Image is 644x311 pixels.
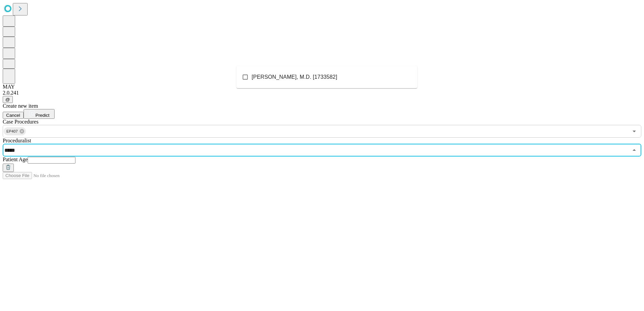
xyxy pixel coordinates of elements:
span: Scheduled Procedure [3,119,38,125]
span: Patient Age [3,157,28,162]
button: Close [630,145,639,155]
button: Open [630,127,639,136]
button: Cancel [3,112,24,119]
div: MAY [3,84,641,90]
span: @ [5,97,10,102]
div: 2.0.241 [3,90,641,96]
span: EP407 [4,128,21,135]
button: Predict [24,109,55,119]
span: Create new item [3,103,38,109]
button: @ [3,96,13,103]
span: [PERSON_NAME], M.D. [1733582] [252,73,337,81]
span: Proceduralist [3,138,31,143]
div: EP407 [4,127,26,135]
span: Cancel [6,113,20,118]
span: Predict [35,113,49,118]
